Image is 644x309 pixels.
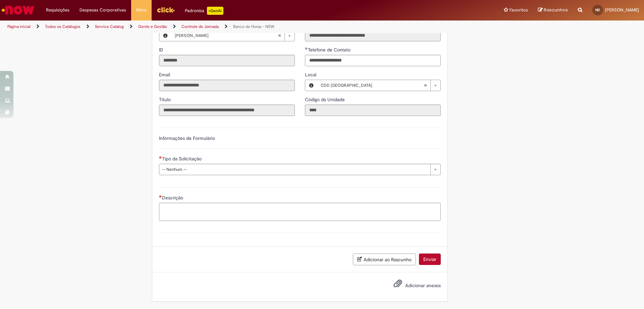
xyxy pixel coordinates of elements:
span: [PERSON_NAME] [175,30,278,41]
a: Banco de Horas - NEW [233,24,274,29]
button: Favorecido, Visualizar este registro Norton Gabriel De Sene Dutra [159,30,171,41]
input: Título [159,105,295,116]
label: Somente leitura - Título [159,96,172,103]
input: Email [159,80,295,91]
label: Somente leitura - Código da Unidade [305,96,346,103]
input: Código da Unidade [305,105,441,116]
p: +GenAi [207,7,223,15]
span: More [136,7,147,13]
label: Informações de Formulário [159,135,215,141]
span: [PERSON_NAME] [605,7,639,13]
img: ServiceNow [1,3,35,17]
span: Favoritos [509,7,528,13]
ul: Trilhas de página [5,21,424,33]
span: Rascunhos [544,7,568,13]
label: Somente leitura - Email [159,71,171,78]
a: Página inicial [7,24,31,29]
a: CDD [GEOGRAPHIC_DATA]Limpar campo Local [317,80,440,91]
a: Rascunhos [538,7,568,13]
a: [PERSON_NAME]Limpar campo Favorecido [171,30,294,41]
span: Somente leitura - Email [159,72,171,78]
span: Telefone de Contato [308,47,352,53]
span: Requisições [46,7,69,13]
span: CDD [GEOGRAPHIC_DATA] [321,80,424,91]
button: Adicionar anexos [392,277,404,293]
span: Obrigatório Preenchido [305,47,308,50]
span: Necessários [159,156,162,159]
div: Padroniza [185,7,223,15]
a: Controle de Jornada [181,24,219,29]
img: click_logo_yellow_360x200.png [157,5,175,15]
input: Departamento [305,30,441,41]
span: Despesas Corporativas [79,7,126,13]
textarea: Descrição [159,203,441,221]
span: Necessários [159,195,162,198]
span: Tipo da Solicitação [162,156,203,162]
button: Adicionar ao Rascunho [353,254,416,265]
span: Somente leitura - ID [159,47,165,53]
span: Adicionar anexos [405,282,441,288]
input: Telefone de Contato [305,55,441,66]
span: Local [305,72,318,78]
a: Service Catalog [95,24,124,29]
a: Todos os Catálogos [45,24,80,29]
abbr: Limpar campo Local [420,80,430,91]
button: Enviar [419,254,441,265]
a: Gente e Gestão [138,24,167,29]
span: ND [595,8,600,12]
input: ID [159,55,295,66]
abbr: Limpar campo Favorecido [274,30,284,41]
label: Somente leitura - ID [159,46,165,53]
button: Local, Visualizar este registro CDD Ribeirão Preto [305,80,317,91]
span: Somente leitura - Código da Unidade [305,96,346,103]
span: Descrição [162,195,184,201]
span: -- Nenhum -- [162,164,427,175]
span: Somente leitura - Título [159,96,172,103]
